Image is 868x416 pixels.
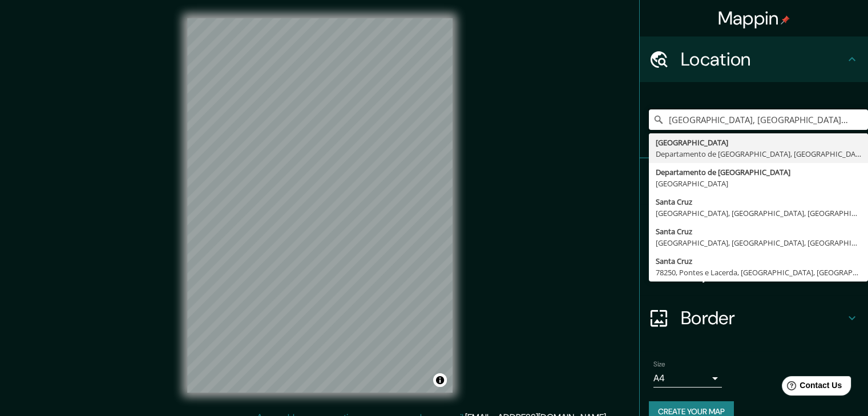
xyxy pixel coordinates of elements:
input: Pick your city or area [649,109,868,130]
div: Santa Cruz [656,255,861,267]
h4: Border [681,307,845,329]
div: Border [640,295,868,341]
div: [GEOGRAPHIC_DATA], [GEOGRAPHIC_DATA], [GEOGRAPHIC_DATA] [656,207,861,219]
div: [GEOGRAPHIC_DATA] [656,137,861,148]
div: Santa Cruz [656,196,861,207]
div: A4 [653,369,722,388]
div: Location [640,36,868,82]
label: Size [653,360,665,369]
div: Pins [640,158,868,204]
h4: Location [681,48,845,71]
canvas: Map [187,18,453,393]
div: Style [640,204,868,250]
h4: Mappin [718,7,790,30]
button: Toggle attribution [433,373,447,387]
div: [GEOGRAPHIC_DATA] [656,178,861,189]
div: [GEOGRAPHIC_DATA], [GEOGRAPHIC_DATA], [GEOGRAPHIC_DATA] [656,237,861,248]
div: Layout [640,250,868,295]
div: Departamento de [GEOGRAPHIC_DATA], [GEOGRAPHIC_DATA] [656,148,861,160]
div: Departamento de [GEOGRAPHIC_DATA] [656,166,861,178]
h4: Layout [681,261,845,284]
div: 78250, Pontes e Lacerda, [GEOGRAPHIC_DATA], [GEOGRAPHIC_DATA] [656,267,861,278]
iframe: Help widget launcher [766,372,855,403]
img: pin-icon.png [781,15,790,25]
div: Santa Cruz [656,226,861,237]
